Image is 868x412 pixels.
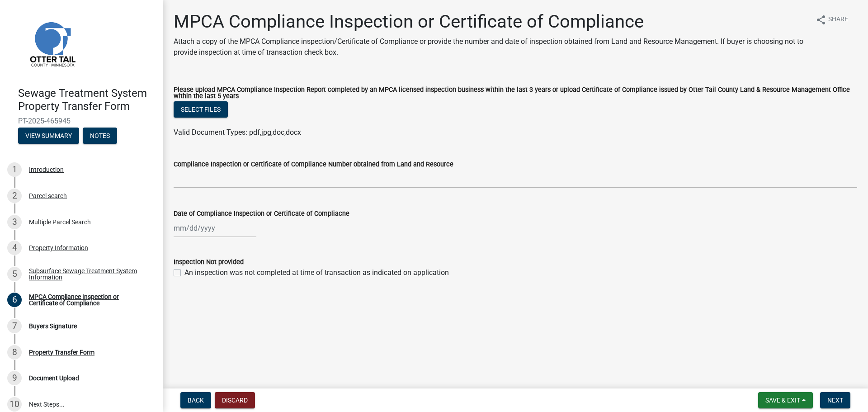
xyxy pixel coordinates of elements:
[29,245,88,251] div: Property Information
[7,189,22,203] div: 2
[29,294,148,306] div: MPCA Compliance Inspection or Certificate of Compliance
[29,375,79,381] div: Document Upload
[174,11,808,33] h1: MPCA Compliance Inspection or Certificate of Compliance
[174,128,301,137] span: Valid Document Types: pdf,jpg,doc,docx
[7,293,22,307] div: 6
[7,215,22,229] div: 3
[29,323,77,329] div: Buyers Signature
[29,193,67,199] div: Parcel search
[174,36,808,58] p: Attach a copy of the MPCA Compliance inspection/Certificate of Compliance or provide the number a...
[174,87,857,100] label: Please upload MPCA Compliance Inspection Report completed by an MPCA licensed inspection business...
[18,9,86,77] img: Otter Tail County, Minnesota
[7,267,22,281] div: 5
[758,392,813,408] button: Save & Exit
[828,14,848,25] span: Share
[180,392,211,408] button: Back
[18,117,145,125] span: PT-2025-465945
[827,397,843,404] span: Next
[29,349,94,355] div: Property Transfer Form
[29,219,91,225] div: Multiple Parcel Search
[174,161,453,168] label: Compliance Inspection or Certificate of Compliance Number obtained from Land and Resource
[83,128,117,144] button: Notes
[7,241,22,255] div: 4
[816,14,826,25] i: share
[174,219,256,237] input: mm/dd/yyyy
[29,268,148,280] div: Subsurface Sewage Treatment System Information
[820,392,850,408] button: Next
[184,267,449,278] label: An inspection was not completed at time of transaction as indicated on application
[188,397,204,404] span: Back
[29,166,64,173] div: Introduction
[215,392,255,408] button: Discard
[18,133,79,140] wm-modal-confirm: Summary
[83,133,117,140] wm-modal-confirm: Notes
[7,397,22,412] div: 10
[7,162,22,177] div: 1
[18,128,79,144] button: View Summary
[174,259,244,265] label: Inspection Not provided
[7,319,22,333] div: 7
[174,211,349,217] label: Date of Compliance Inspection or Certificate of Compliacne
[18,87,156,113] h4: Sewage Treatment System Property Transfer Form
[7,371,22,385] div: 9
[765,397,800,404] span: Save & Exit
[7,345,22,360] div: 8
[808,11,855,28] button: shareShare
[174,101,228,118] button: Select files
